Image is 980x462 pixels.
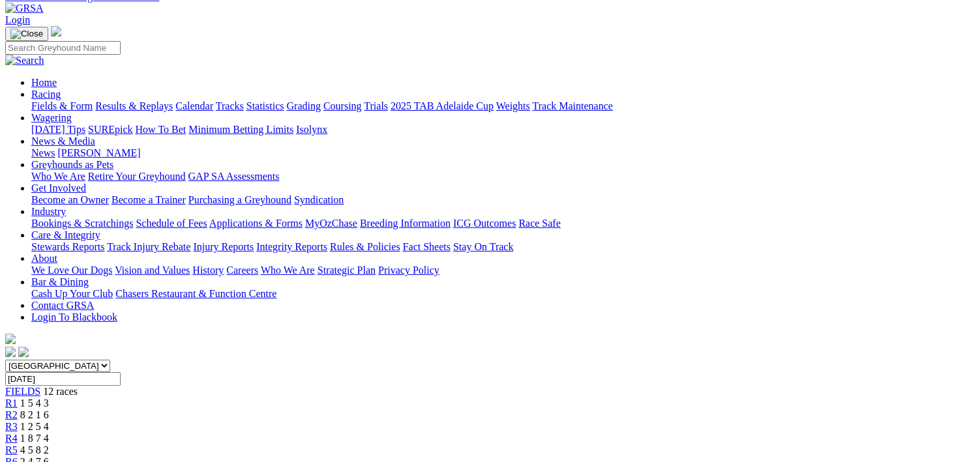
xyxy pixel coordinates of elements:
a: FIELDS [5,386,40,397]
a: Rules & Policies [330,241,400,252]
a: R5 [5,444,18,455]
a: Statistics [246,100,284,111]
a: Applications & Forms [209,218,303,229]
a: Fields & Form [31,100,93,111]
div: About [31,265,975,276]
img: GRSA [5,3,44,14]
a: Stewards Reports [31,241,104,252]
a: Vision and Values [115,265,190,276]
a: Home [31,77,57,88]
a: Login To Blackbook [31,311,117,323]
div: Bar & Dining [31,288,975,300]
a: Grading [287,100,321,111]
a: Contact GRSA [31,300,94,311]
div: Industry [31,218,975,229]
a: Syndication [294,194,344,205]
span: 12 races [43,386,78,397]
img: facebook.svg [5,347,16,357]
a: [DATE] Tips [31,124,85,135]
a: Track Maintenance [533,100,613,111]
div: Get Involved [31,194,975,206]
a: Injury Reports [193,241,254,252]
a: Who We Are [261,265,315,276]
a: Careers [226,265,258,276]
a: About [31,253,57,264]
a: History [192,265,224,276]
a: Chasers Restaurant & Function Centre [115,288,276,299]
a: R3 [5,421,18,432]
a: Industry [31,206,66,217]
a: Tracks [216,100,244,111]
a: Stay On Track [453,241,513,252]
a: Privacy Policy [378,265,439,276]
a: Become an Owner [31,194,109,205]
a: Racing [31,89,61,100]
a: We Love Our Dogs [31,265,112,276]
a: Calendar [175,100,213,111]
a: News [31,147,55,158]
a: Coursing [323,100,362,111]
a: R4 [5,433,18,444]
a: SUREpick [88,124,132,135]
a: ICG Outcomes [453,218,516,229]
a: Trials [364,100,388,111]
a: [PERSON_NAME] [57,147,140,158]
img: logo-grsa-white.png [5,334,16,344]
input: Search [5,41,121,55]
img: Search [5,55,44,66]
div: News & Media [31,147,975,159]
a: Minimum Betting Limits [188,124,293,135]
a: Strategic Plan [318,265,376,276]
img: Close [10,29,43,39]
a: Care & Integrity [31,229,100,240]
div: Greyhounds as Pets [31,171,975,182]
a: Breeding Information [360,218,451,229]
a: Login [5,14,30,25]
a: Who We Are [31,171,85,182]
div: Wagering [31,124,975,136]
a: Integrity Reports [256,241,327,252]
span: 1 8 7 4 [20,433,49,444]
img: twitter.svg [18,347,29,357]
a: Results & Replays [95,100,173,111]
a: Retire Your Greyhound [88,171,186,182]
a: Wagering [31,112,72,123]
a: Bar & Dining [31,276,89,287]
div: Racing [31,100,975,112]
a: MyOzChase [305,218,357,229]
input: Select date [5,372,121,386]
a: Get Involved [31,182,86,194]
img: logo-grsa-white.png [51,26,61,36]
a: Isolynx [296,124,327,135]
a: Weights [496,100,530,111]
a: GAP SA Assessments [188,171,280,182]
button: Toggle navigation [5,27,48,41]
a: News & Media [31,136,95,147]
a: 2025 TAB Adelaide Cup [391,100,494,111]
a: R2 [5,409,18,420]
a: Track Injury Rebate [107,241,190,252]
a: Cash Up Your Club [31,288,113,299]
a: Race Safe [518,218,560,229]
span: 1 2 5 4 [20,421,49,432]
div: Care & Integrity [31,241,975,253]
a: Schedule of Fees [136,218,207,229]
span: 8 2 1 6 [20,409,49,420]
a: Bookings & Scratchings [31,218,133,229]
span: 1 5 4 3 [20,397,49,409]
a: R1 [5,397,18,409]
a: Greyhounds as Pets [31,159,113,170]
a: Purchasing a Greyhound [188,194,291,205]
a: How To Bet [136,124,186,135]
a: Fact Sheets [403,241,451,252]
a: Become a Trainer [111,194,186,205]
span: 4 5 8 2 [20,444,49,455]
